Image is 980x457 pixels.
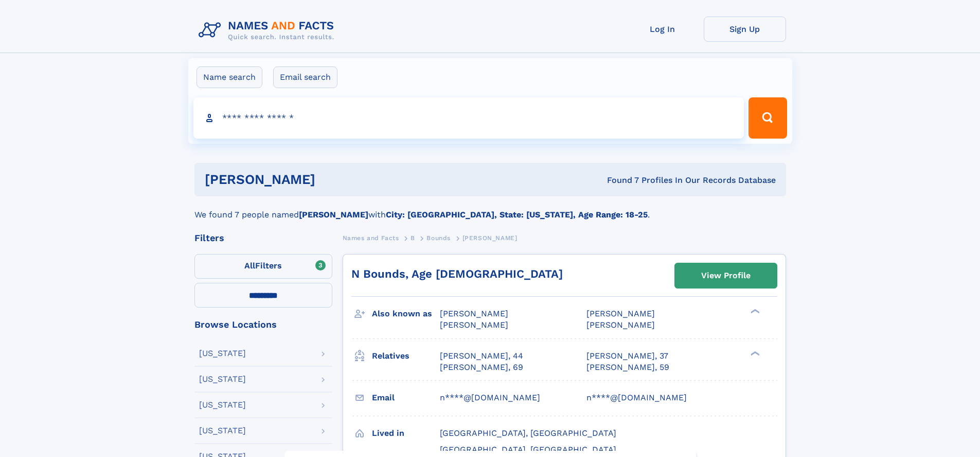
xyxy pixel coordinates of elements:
h1: [PERSON_NAME] [205,173,461,186]
span: [GEOGRAPHIC_DATA], [GEOGRAPHIC_DATA] [440,428,616,438]
h3: Email [372,389,440,407]
span: All [244,261,255,270]
a: [PERSON_NAME], 59 [586,362,669,373]
div: ❯ [748,350,760,357]
a: View Profile [675,263,777,288]
label: Email search [273,66,337,88]
div: [US_STATE] [199,427,246,435]
div: We found 7 people named with . [194,196,786,221]
span: [GEOGRAPHIC_DATA], [GEOGRAPHIC_DATA] [440,445,616,454]
div: Filters [194,233,332,243]
b: City: [GEOGRAPHIC_DATA], State: [US_STATE], Age Range: 18-25 [386,210,648,219]
a: [PERSON_NAME], 69 [440,362,523,373]
div: [US_STATE] [199,401,246,409]
div: [US_STATE] [199,349,246,358]
h3: Relatives [372,347,440,365]
div: Found 7 Profiles In Our Records Database [461,175,776,186]
a: [PERSON_NAME], 37 [586,350,668,362]
a: N Bounds, Age [DEMOGRAPHIC_DATA] [351,267,563,280]
div: Browse Locations [194,320,332,329]
div: ❯ [748,308,760,315]
label: Name search [197,66,262,88]
a: B [411,231,415,244]
img: Logo Names and Facts [194,16,343,44]
a: Sign Up [704,16,786,42]
span: B [411,234,415,242]
span: [PERSON_NAME] [462,234,518,242]
button: Search Button [749,97,787,139]
h3: Lived in [372,425,440,442]
div: [US_STATE] [199,375,246,383]
h3: Also known as [372,305,440,323]
a: Names and Facts [343,231,399,244]
input: search input [193,97,744,139]
span: Bounds [426,234,451,242]
span: [PERSON_NAME] [440,320,508,330]
span: [PERSON_NAME] [440,309,508,318]
a: Bounds [426,231,451,244]
a: [PERSON_NAME], 44 [440,350,523,362]
label: Filters [194,254,332,279]
a: Log In [621,16,704,42]
span: [PERSON_NAME] [586,320,655,330]
div: View Profile [701,264,751,287]
b: [PERSON_NAME] [299,210,368,219]
span: [PERSON_NAME] [586,309,655,318]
